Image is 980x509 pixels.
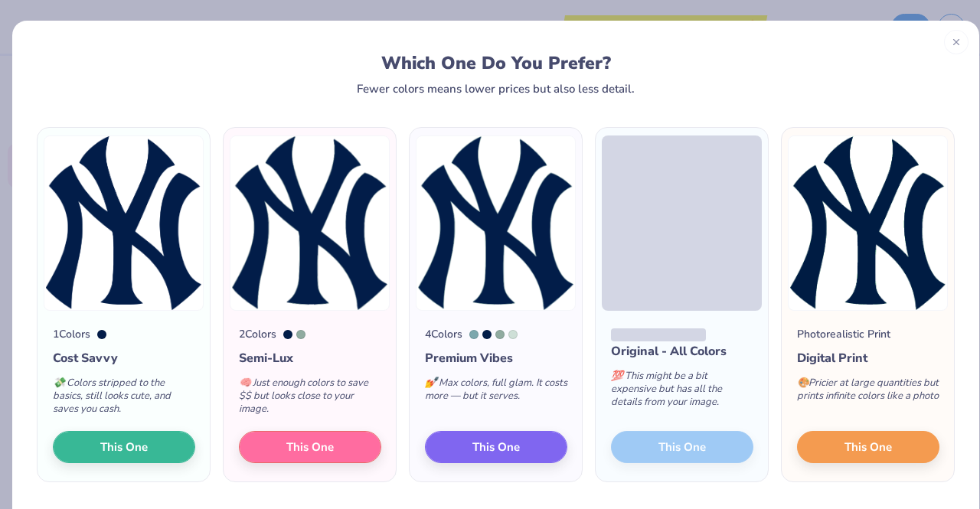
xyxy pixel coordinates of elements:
[44,135,204,311] img: 1 color option
[230,135,390,311] img: 2 color option
[611,369,623,383] span: 💯
[357,83,635,95] div: Fewer colors means lower prices but also less detail.
[472,439,520,456] span: This One
[797,431,939,463] button: This One
[239,326,276,342] div: 2 Colors
[508,330,518,339] div: 621 C
[425,349,567,367] div: Premium Vibes
[239,367,381,431] div: Just enough colors to save $$ but looks close to your image.
[611,342,753,361] div: Original - All Colors
[53,376,65,390] span: 💸
[844,439,892,456] span: This One
[53,349,195,367] div: Cost Savvy
[425,431,567,463] button: This One
[797,376,809,390] span: 🎨
[611,361,753,424] div: This might be a bit expensive but has all the details from your image.
[296,330,305,339] div: 5575 C
[286,439,334,456] span: This One
[283,330,292,339] div: 2768 C
[416,135,576,311] img: 4 color option
[239,431,381,463] button: This One
[425,376,437,390] span: 💅
[53,367,195,431] div: Colors stripped to the basics, still looks cute, and saves you cash.
[53,326,90,342] div: 1 Colors
[797,367,939,418] div: Pricier at large quantities but prints infinite colors like a photo
[100,439,148,456] span: This One
[97,330,106,339] div: 2768 C
[797,349,939,367] div: Digital Print
[425,326,462,342] div: 4 Colors
[495,330,505,339] div: 5575 C
[425,367,567,418] div: Max colors, full glam. It costs more — but it serves.
[482,330,492,339] div: 2768 C
[469,330,479,339] div: 5493 C
[788,135,948,311] img: Photorealistic preview
[797,326,890,342] div: Photorealistic Print
[53,431,195,463] button: This One
[239,349,381,367] div: Semi-Lux
[239,376,251,390] span: 🧠
[54,53,938,73] div: Which One Do You Prefer?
